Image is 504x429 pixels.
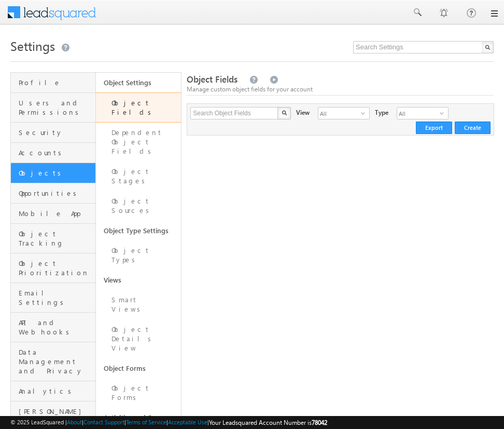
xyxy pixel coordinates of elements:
a: Security [11,123,95,143]
a: Mobile App [11,204,95,224]
a: Analytics [11,381,95,401]
a: Profile [11,73,95,93]
input: Search Settings [353,41,494,53]
span: Data Management and Privacy [19,347,93,376]
span: select [361,110,369,116]
a: Object Type Settings [96,221,181,240]
span: Your Leadsquared Account Number is [209,419,327,426]
img: Search [282,110,287,115]
span: API and Webhooks [19,318,93,337]
span: Object Prioritization [19,259,93,277]
button: Create [455,122,491,134]
span: All [397,108,440,119]
div: Manage custom object fields for your account [187,85,494,94]
a: Users and Permissions [11,93,95,123]
a: Views [96,270,181,290]
span: Settings [10,37,55,54]
span: Profile [19,78,93,87]
span: Security [19,128,93,137]
a: Activities and Scores [96,408,181,427]
a: Contact Support [83,419,124,425]
span: Opportunities [19,189,93,198]
span: 78042 [312,419,327,426]
a: Dependent Object Fields [96,123,181,162]
a: Smart Views [96,290,181,319]
a: [PERSON_NAME] [11,401,95,422]
a: Opportunities [11,183,95,204]
span: Mobile App [19,209,93,218]
span: Email Settings [19,288,93,307]
span: All [318,108,361,119]
a: Object Forms [96,358,181,378]
span: Accounts [19,148,93,157]
button: Export [416,122,452,134]
a: Object Forms [96,378,181,408]
span: [PERSON_NAME] [19,407,93,416]
span: select [440,110,448,116]
a: Object Stages [96,162,181,191]
a: Acceptable Use [168,419,207,425]
span: Objects [19,168,93,178]
span: Analytics [19,386,93,396]
span: Users and Permissions [19,98,93,117]
span: Object Tracking [19,229,93,248]
a: Email Settings [11,283,95,313]
a: Terms of Service [126,419,166,425]
div: View [296,107,310,117]
span: © 2025 LeadSquared | | | | | [10,418,327,427]
div: Type [375,107,388,117]
a: About [67,419,82,425]
span: Object Fields [187,73,237,85]
a: Object Sources [96,191,181,221]
a: Object Tracking [11,224,95,253]
a: Object Details View [96,319,181,358]
a: Data Management and Privacy [11,342,95,381]
a: API and Webhooks [11,313,95,342]
a: Object Fields [96,92,181,123]
a: Object Prioritization [11,253,95,283]
a: Objects [11,163,95,183]
a: Object Settings [96,73,181,92]
a: Accounts [11,143,95,163]
a: Object Types [96,240,181,270]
